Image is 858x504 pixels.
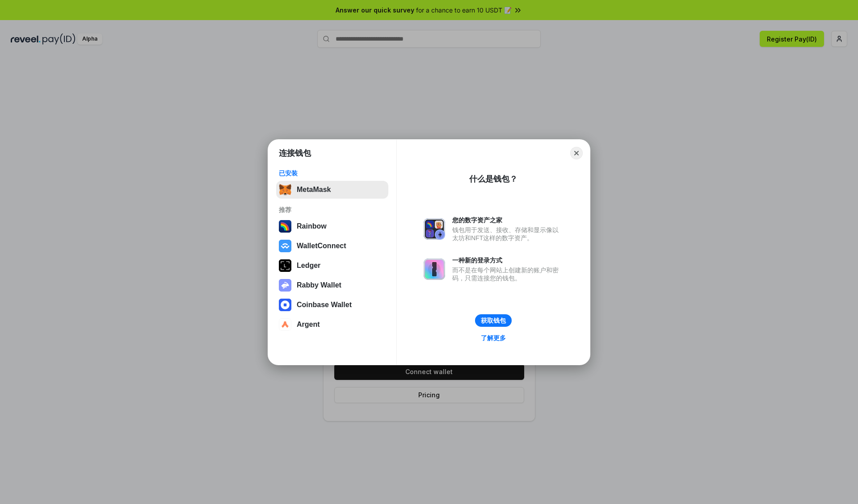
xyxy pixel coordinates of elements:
[279,318,291,331] img: svg+xml,%3Csvg%20width%3D%2228%22%20height%3D%2228%22%20viewBox%3D%220%200%2028%2028%22%20fill%3D...
[297,242,346,250] div: WalletConnect
[279,259,291,272] img: svg+xml,%3Csvg%20xmlns%3D%22http%3A%2F%2Fwww.w3.org%2F2000%2Fsvg%22%20width%3D%2228%22%20height%3...
[481,317,506,325] div: 获取钱包
[452,226,563,242] div: 钱包用于发送、接收、存储和显示像以太坊和NFT这样的数字资产。
[452,256,563,264] div: 一种新的登录方式
[481,334,506,342] div: 了解更多
[279,279,291,292] img: svg+xml,%3Csvg%20xmlns%3D%22http%3A%2F%2Fwww.w3.org%2F2000%2Fsvg%22%20fill%3D%22none%22%20viewBox...
[424,258,445,280] img: svg+xml,%3Csvg%20xmlns%3D%22http%3A%2F%2Fwww.w3.org%2F2000%2Fsvg%22%20fill%3D%22none%22%20viewBox...
[279,220,291,233] img: svg+xml,%3Csvg%20width%3D%22120%22%20height%3D%22120%22%20viewBox%3D%220%200%20120%20120%22%20fil...
[276,181,388,199] button: MetaMask
[475,314,512,327] button: 获取钱包
[279,240,291,252] img: svg+xml,%3Csvg%20width%3D%2228%22%20height%3D%2228%22%20viewBox%3D%220%200%2028%2028%22%20fill%3D...
[279,206,386,214] div: 推荐
[279,183,291,196] img: svg+xml,%3Csvg%20fill%3D%22none%22%20height%3D%2233%22%20viewBox%3D%220%200%2035%2033%22%20width%...
[276,237,388,255] button: WalletConnect
[297,186,331,194] div: MetaMask
[297,321,320,329] div: Argent
[276,316,388,333] button: Argent
[276,217,388,235] button: Rainbow
[279,169,386,177] div: 已安装
[424,218,445,240] img: svg+xml,%3Csvg%20xmlns%3D%22http%3A%2F%2Fwww.w3.org%2F2000%2Fsvg%22%20fill%3D%22none%22%20viewBox...
[276,276,388,294] button: Rabby Wallet
[279,148,311,158] h1: 连接钱包
[452,216,563,224] div: 您的数字资产之家
[276,296,388,314] button: Coinbase Wallet
[452,266,563,282] div: 而不是在每个网站上创建新的账户和密码，只需连接您的钱包。
[297,222,327,230] div: Rainbow
[297,262,320,270] div: Ledger
[297,301,352,309] div: Coinbase Wallet
[469,174,517,184] div: 什么是钱包？
[570,147,583,159] button: Close
[276,257,388,275] button: Ledger
[475,332,511,344] a: 了解更多
[279,299,291,311] img: svg+xml,%3Csvg%20width%3D%2228%22%20height%3D%2228%22%20viewBox%3D%220%200%2028%2028%22%20fill%3D...
[297,281,341,289] div: Rabby Wallet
